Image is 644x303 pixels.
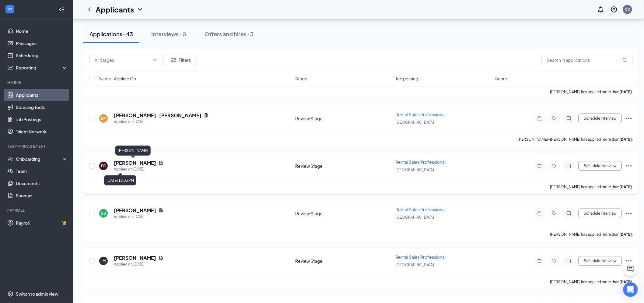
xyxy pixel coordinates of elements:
h5: [PERSON_NAME] [114,160,156,166]
button: Filter Filters [165,54,196,66]
svg: Document [159,160,163,165]
div: Review Stage [296,210,392,217]
a: Job Postings [16,113,68,125]
svg: Note [536,259,543,263]
button: Schedule Interview [579,256,622,266]
svg: ChatInactive [565,116,572,121]
svg: Ellipses [625,162,633,170]
span: [GEOGRAPHIC_DATA] [395,120,434,125]
div: Reporting [16,65,68,71]
div: JM [101,258,106,263]
span: Job posting [395,76,418,82]
svg: ChevronDown [152,58,157,62]
b: [DATE] [619,185,632,189]
a: Messages [16,37,68,49]
a: Applicants [16,89,68,101]
a: Surveys [16,189,68,202]
button: Schedule Interview [579,209,622,218]
button: ChatActive [623,262,638,276]
div: Interviews · 0 [151,30,186,38]
input: All Stages [95,57,150,63]
div: Switch to admin view [16,291,58,297]
span: Score [495,76,507,82]
div: Offers and hires · 3 [205,30,254,38]
span: [GEOGRAPHIC_DATA] [395,262,434,267]
div: Review Stage [296,258,392,264]
button: Schedule Interview [579,114,622,123]
span: Rental Sales Professional [395,254,446,260]
svg: Collapse [59,6,65,12]
h5: [PERSON_NAME]-[PERSON_NAME] [114,112,201,119]
svg: QuestionInfo [611,6,618,13]
svg: ChatInactive [565,259,572,263]
b: [DATE] [619,232,632,237]
p: [PERSON_NAME] has applied more than . [550,279,633,284]
div: [PERSON_NAME] [115,146,151,156]
p: [PERSON_NAME]-[PERSON_NAME] has applied more than . [518,137,633,142]
a: PayrollCrown [16,217,68,229]
h5: [PERSON_NAME] [114,207,156,214]
b: [DATE] [619,280,632,284]
div: Team Management [7,144,67,149]
svg: Tag [551,164,558,168]
button: Schedule Interview [579,161,622,171]
svg: Tag [551,259,558,263]
div: [DATE] 12:03 PM [104,175,136,185]
svg: Ellipses [625,257,633,265]
svg: WorkstreamLogo [7,6,13,12]
div: Review Stage [296,115,392,122]
svg: Tag [551,116,558,121]
svg: ChatInactive [565,211,572,216]
b: [DATE] [619,137,632,142]
div: Applied on [DATE] [114,261,163,267]
svg: Ellipses [625,210,633,217]
svg: Filter [170,56,177,64]
div: DB [101,211,106,216]
svg: Notifications [597,6,604,13]
div: Review Stage [296,163,392,169]
svg: Ellipses [625,115,633,122]
a: Talent Network [16,125,68,138]
h1: Applicants [96,4,134,15]
h5: [PERSON_NAME] [114,255,156,261]
input: Search in applications [541,54,633,66]
div: Hiring [7,80,67,85]
div: Applied on [DATE] [114,166,163,172]
svg: Document [159,208,163,213]
b: [DATE] [619,90,632,94]
div: Payroll [7,208,67,213]
svg: Document [159,255,163,260]
svg: UserCheck [7,156,13,162]
svg: ChevronDown [136,6,144,13]
svg: Note [536,116,543,121]
a: Home [16,25,68,37]
div: Applications · 43 [89,30,133,38]
span: Name · Applied On [99,76,136,82]
svg: ChatActive [627,265,634,273]
span: Rental Sales Professional [395,207,446,212]
span: Stage [296,76,308,82]
a: Sourcing Tools [16,101,68,113]
svg: ChatInactive [565,164,572,168]
svg: Analysis [7,65,13,71]
a: Team [16,165,68,177]
div: Applied on [DATE] [114,214,163,220]
div: EC [101,163,106,168]
span: Rental Sales Professional [395,159,446,165]
svg: ChevronLeft [86,6,93,13]
svg: Note [536,211,543,216]
div: BP [101,116,106,121]
p: [PERSON_NAME] has applied more than . [550,232,633,237]
div: Open Intercom Messenger [623,282,638,297]
a: Documents [16,177,68,189]
svg: Settings [7,291,13,297]
svg: MagnifyingGlass [622,58,627,62]
svg: Note [536,164,543,168]
svg: Document [204,113,209,118]
span: [GEOGRAPHIC_DATA] [395,215,434,220]
span: Rental Sales Professional [395,112,446,117]
div: Applied on [DATE] [114,119,209,125]
div: CR [625,7,630,12]
p: [PERSON_NAME] has applied more than . [550,184,633,189]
